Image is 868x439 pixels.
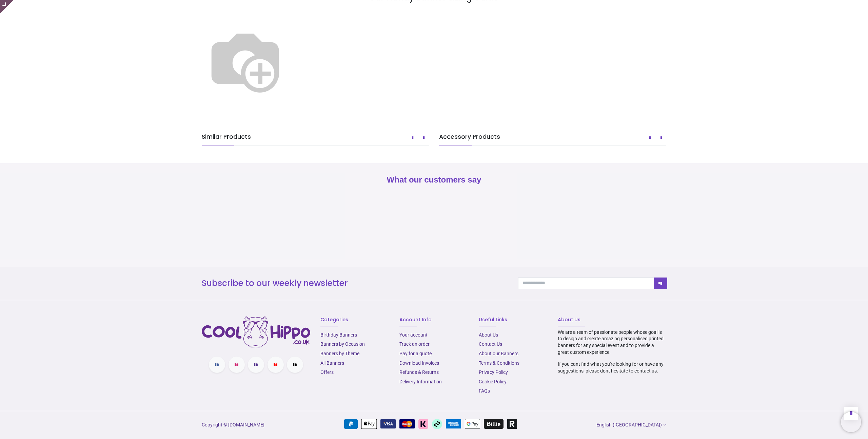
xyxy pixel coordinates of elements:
[507,419,517,429] img: Revolut Pay
[399,317,468,323] h6: Account Info
[479,360,519,366] a: Terms & Conditions
[408,132,418,144] button: Prev
[320,332,357,338] a: Birthday Banners
[841,412,861,432] iframe: Brevo live chat
[202,278,508,289] h3: Subscribe to our weekly newsletter
[446,419,461,428] img: American Express
[439,133,666,146] h5: Accessory Products
[479,341,502,347] a: Contact Us
[558,361,666,374] p: If you cant find what you're looking for or have any suggestions, please dont hesitate to contact...
[479,317,548,323] h6: Useful Links
[399,332,428,338] a: Your account
[432,419,442,429] img: Afterpay Clearpay
[399,351,432,356] a: Pay for a quote
[479,351,518,356] a: About our Banners
[399,360,439,366] a: Download Invoices
[380,419,396,428] img: VISA
[484,419,504,429] img: Billie
[479,388,490,394] a: FAQs
[344,419,358,429] img: PayPal
[656,132,666,144] button: Next
[558,329,666,356] p: We are a team of passionate people whose goal is to design and create amazing personalised printe...
[399,341,430,347] a: Track an order
[479,332,498,338] a: About Us​
[479,379,507,384] a: Cookie Policy
[418,419,428,429] img: Klarna
[202,422,264,427] a: Copyright © [DOMAIN_NAME]
[465,419,480,429] img: Google Pay
[320,317,389,323] h6: Categories
[202,133,429,146] h5: Similar Products
[645,132,655,144] button: Prev
[361,419,377,429] img: Apple Pay
[202,174,666,186] h2: What our customers say
[558,317,666,323] h6: About Us
[320,341,365,347] a: Banners by Occasion
[399,369,439,375] a: Refunds & Returns
[320,369,334,375] a: Offers
[202,17,289,104] img: Banner_Size_Helper_Image_Compare.svg
[419,132,429,144] button: Next
[320,351,359,356] a: Banners by Theme
[399,379,442,384] a: Delivery Information
[399,419,415,428] img: MasterCard
[479,369,508,375] a: Privacy Policy
[320,360,344,366] a: All Banners
[596,422,666,428] a: English ([GEOGRAPHIC_DATA])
